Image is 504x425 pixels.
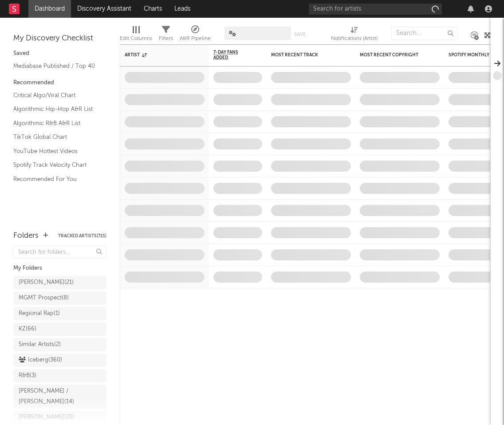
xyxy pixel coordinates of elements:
[13,33,106,44] div: My Discovery Checklist
[13,411,106,424] a: [PERSON_NAME](25)
[58,234,106,238] button: Tracked Artists(715)
[159,22,173,48] div: Filters
[13,48,106,59] div: Saved
[120,22,152,48] div: Edit Columns
[19,370,36,381] div: R&B ( 3 )
[19,386,81,407] div: [PERSON_NAME] / [PERSON_NAME] ( 14 )
[13,118,98,128] a: Algorithmic R&B A&R List
[360,52,426,58] div: Most Recent Copyright
[13,354,106,367] a: Iceberg(360)
[309,4,442,15] input: Search for artists
[13,338,106,351] a: Similar Artists(2)
[213,50,249,60] span: 7-Day Fans Added
[19,412,74,423] div: [PERSON_NAME] ( 25 )
[13,160,98,170] a: Spotify Track Velocity Chart
[13,276,106,289] a: [PERSON_NAME](21)
[13,174,98,184] a: Recommended For You
[13,307,106,320] a: Regional Rap(1)
[13,91,98,100] a: Critical Algo/Viral Chart
[125,52,191,58] div: Artist
[19,308,60,319] div: Regional Rap ( 1 )
[13,231,39,241] div: Folders
[120,33,152,44] div: Edit Columns
[13,263,106,274] div: My Folders
[271,52,338,58] div: Most Recent Track
[19,293,69,303] div: MGMT Prospect ( 8 )
[13,78,106,88] div: Recommended
[180,22,211,48] div: A&R Pipeline
[159,33,173,44] div: Filters
[331,22,378,48] div: Notifications (Artist)
[331,33,378,44] div: Notifications (Artist)
[13,246,106,259] input: Search for folders...
[19,339,61,350] div: Similar Artists ( 2 )
[13,132,98,142] a: TikTok Global Chart
[13,61,98,71] a: Mediabase Published / Top 40
[294,32,306,37] button: Save
[13,369,106,382] a: R&B(3)
[13,323,106,336] a: KZ(66)
[13,104,98,114] a: Algorithmic Hip-Hop A&R List
[391,27,458,40] input: Search...
[19,277,74,288] div: [PERSON_NAME] ( 21 )
[180,33,211,44] div: A&R Pipeline
[13,291,106,305] a: MGMT Prospect(8)
[19,355,62,366] div: Iceberg ( 360 )
[13,385,106,409] a: [PERSON_NAME] / [PERSON_NAME](14)
[19,324,36,334] div: KZ ( 66 )
[13,146,98,156] a: YouTube Hottest Videos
